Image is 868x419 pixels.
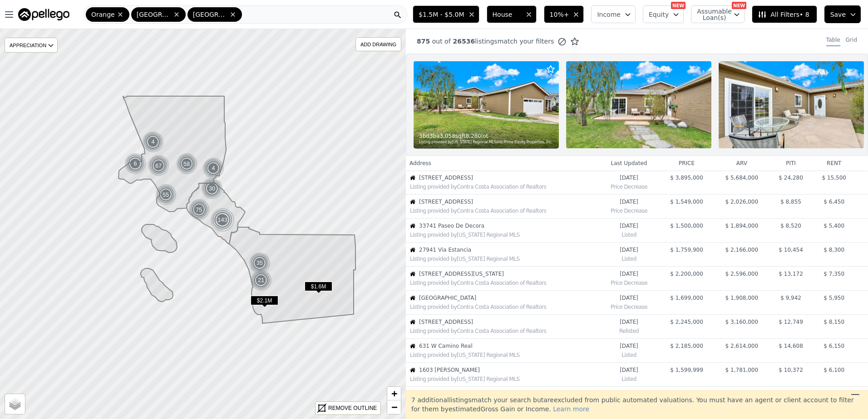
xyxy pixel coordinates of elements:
[187,198,211,221] img: g2.png
[124,153,147,175] img: g1.png
[725,367,759,373] span: $ 1,781,000
[414,61,559,148] img: Property Photo 1
[779,175,803,181] span: $ 24,280
[830,10,846,19] span: Save
[387,400,401,414] a: Zoom out
[822,175,846,181] span: $ 15,500
[202,157,225,179] img: g1.png
[826,36,840,46] div: Table
[91,10,115,19] span: Orange
[691,5,745,23] button: Assumable Loan(s)
[410,183,598,190] div: Listing provided by Contra Costa Association of Realtors
[591,5,636,23] button: Income
[602,326,656,335] div: Relisted
[824,223,844,229] span: $ 5,400
[410,199,415,205] img: House
[602,366,656,374] time: 2025-09-30 03:13
[147,154,171,177] img: g2.png
[824,271,844,277] span: $ 7,350
[643,5,684,23] button: Equity
[187,198,211,221] div: 75
[137,10,171,19] span: [GEOGRAPHIC_DATA]
[752,5,817,23] button: All Filters• 8
[391,401,397,413] span: −
[410,175,415,180] img: House
[779,319,803,325] span: $ 12,749
[410,279,598,287] div: Listing provided by Contra Costa Association of Realtors
[410,367,415,373] img: House
[387,387,401,400] a: Zoom in
[419,318,598,326] span: [STREET_ADDRESS]
[824,367,844,373] span: $ 6,100
[410,351,598,359] div: Listing provided by [US_STATE] Regional MLS
[391,388,397,399] span: +
[846,36,857,46] div: Grid
[417,38,430,45] span: 875
[780,295,801,301] span: $ 9,942
[410,231,598,239] div: Listing provided by [US_STATE] Regional MLS
[732,2,746,9] div: NEW
[175,152,198,175] div: 58
[824,343,844,349] span: $ 6,150
[154,183,178,206] div: 55
[599,156,659,171] th: Last Updated
[670,343,703,349] span: $ 2,185,000
[602,198,656,205] time: 2025-09-30 08:07
[769,156,813,171] th: piti
[175,152,199,175] img: g2.png
[602,253,656,263] div: Listed
[406,37,579,46] div: out of listings
[201,178,223,200] div: 30
[305,282,332,295] div: $1.6M
[544,5,584,23] button: 10%+
[440,132,455,140] span: 3,058
[305,282,332,291] span: $1.6M
[725,343,759,349] span: $ 2,614,000
[193,10,227,19] span: [GEOGRAPHIC_DATA]
[697,8,726,21] span: Assumable Loan(s)
[419,198,598,205] span: [STREET_ADDRESS]
[725,223,759,229] span: $ 1,894,000
[649,10,669,19] span: Equity
[419,270,598,278] span: [STREET_ADDRESS][US_STATE]
[419,366,598,374] span: 1603 [PERSON_NAME]
[659,156,714,171] th: price
[487,5,537,23] button: House
[714,156,769,171] th: arv
[419,140,554,145] div: Listing provided by [US_STATE] Regional MLS and Prime Equity Properties, Inc.
[602,174,656,181] time: 2025-09-30 08:42
[406,390,868,419] div: 7 additional listing s match your search but are excluded from public automated valuations. You m...
[602,270,656,278] time: 2025-09-30 06:28
[671,2,686,9] div: NEW
[779,247,803,253] span: $ 10,454
[550,10,569,19] span: 10%+
[406,54,868,156] a: Property Photo 13bd3ba3,058sqft8,280lotListing provided by[US_STATE] Regional MLSand Prime Equity...
[419,10,464,19] span: $1.5M - $5.0M
[824,319,844,325] span: $ 8,150
[498,37,554,46] span: match your filters
[410,343,415,349] img: House
[602,181,656,190] div: Price Decrease
[419,294,598,302] span: [GEOGRAPHIC_DATA]
[780,223,801,229] span: $ 8,520
[725,247,759,253] span: $ 2,166,000
[465,132,481,140] span: 8,280
[719,61,864,148] img: Property Photo 3
[602,229,656,239] div: Listed
[780,199,801,205] span: $ 8,855
[725,175,759,181] span: $ 5,684,000
[824,247,844,253] span: $ 8,300
[824,5,861,23] button: Save
[602,302,656,311] div: Price Decrease
[493,10,522,19] span: House
[154,183,178,206] img: g2.png
[602,350,656,359] div: Listed
[210,208,235,232] div: 143
[451,38,475,45] span: 26536
[779,271,803,277] span: $ 13,172
[419,222,598,229] span: 33741 Paseo De Decora
[251,296,278,305] span: $2.1M
[251,296,278,309] div: $2.1M
[602,318,656,326] time: 2025-09-30 05:00
[602,222,656,229] time: 2025-09-30 07:30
